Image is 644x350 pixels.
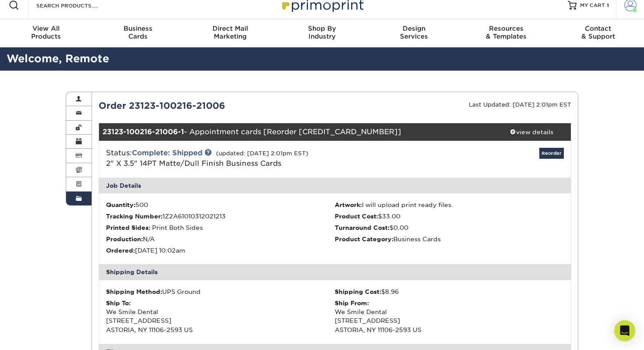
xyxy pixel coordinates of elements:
strong: Tracking Number: [106,213,163,220]
div: Shipping Details [99,264,571,280]
div: view details [492,128,571,136]
span: Print Both Sides [152,224,203,231]
a: Complete: Shipped [132,149,202,157]
li: I will upload print ready files. [335,200,564,209]
div: We Smile Dental [STREET_ADDRESS] ASTORIA, NY 11106-2593 US [335,299,564,335]
small: (updated: [DATE] 2:01pm EST) [216,150,308,157]
a: Reorder [539,148,564,159]
strong: Product Category: [335,236,393,243]
strong: Ordered: [106,247,135,254]
li: $0.00 [335,223,564,232]
strong: 23123-100216-21006-1 [103,128,184,136]
span: 1 [607,2,609,8]
a: Direct MailMarketing [184,19,276,47]
a: BusinessCards [92,19,184,47]
span: Resources [460,25,552,32]
div: - Appointment cards [Reorder [CREDIT_CARD_NUMBER]] [99,123,492,141]
strong: Production: [106,236,143,243]
strong: Ship To: [106,300,131,307]
a: DesignServices [368,19,460,47]
span: Business [92,25,184,32]
span: 2" X 3.5" 14PT Matte/Dull Finish Business Cards [106,159,281,168]
div: Services [368,25,460,40]
span: Direct Mail [184,25,276,32]
div: Cards [92,25,184,40]
div: & Templates [460,25,552,40]
div: Status: [99,148,414,169]
span: MY CART [580,2,605,9]
li: $33.00 [335,212,564,221]
div: & Support [552,25,644,40]
a: view details [492,123,571,141]
li: 500 [106,200,335,209]
span: 1Z2A61010312021213 [163,213,226,220]
li: [DATE] 10:02am [106,246,335,255]
strong: Product Cost: [335,213,378,220]
strong: Ship From: [335,300,369,307]
div: Open Intercom Messenger [614,320,635,341]
div: We Smile Dental [STREET_ADDRESS] ASTORIA, NY 11106-2593 US [106,299,335,335]
span: Shop By [276,25,368,32]
strong: Quantity: [106,201,135,208]
a: Contact& Support [552,19,644,47]
div: UPS Ground [106,287,335,296]
strong: Artwork: [335,201,362,208]
a: Shop ByIndustry [276,19,368,47]
div: Job Details [99,178,571,193]
a: Resources& Templates [460,19,552,47]
span: Design [368,25,460,32]
strong: Shipping Cost: [335,288,381,295]
div: Industry [276,25,368,40]
div: $8.96 [335,287,564,296]
li: N/A [106,235,335,243]
strong: Turnaround Cost: [335,224,389,231]
li: Business Cards [335,235,564,243]
small: Last Updated: [DATE] 2:01pm EST [469,101,571,108]
div: Order 23123-100216-21006 [92,99,335,112]
div: Marketing [184,25,276,40]
strong: Printed Sides: [106,224,150,231]
span: Contact [552,25,644,32]
strong: Shipping Method: [106,288,162,295]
